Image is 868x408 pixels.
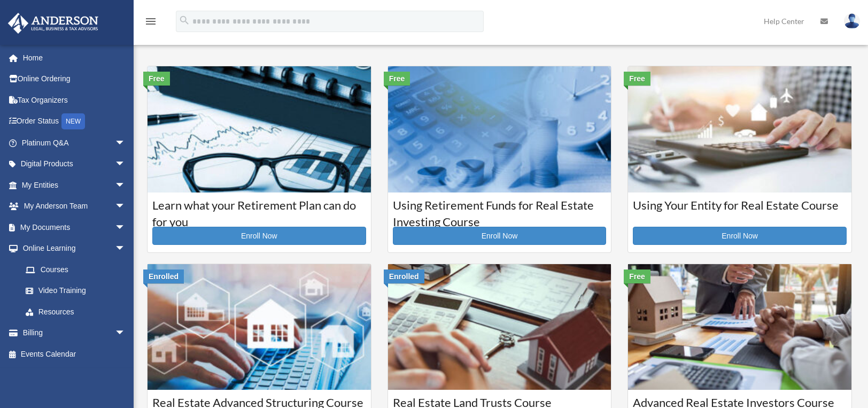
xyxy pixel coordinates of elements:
a: Tax Organizers [7,89,142,111]
div: NEW [61,113,85,129]
a: Digital Productsarrow_drop_down [7,153,142,175]
span: arrow_drop_down [115,196,136,218]
span: arrow_drop_down [115,132,136,154]
div: Free [624,270,650,283]
a: Home [7,47,142,68]
div: Free [143,72,170,86]
div: Enrolled [384,270,424,283]
h3: Using Your Entity for Real Estate Course [633,197,847,224]
a: Events Calendar [7,343,142,365]
a: Enroll Now [633,227,847,245]
img: User Pic [844,13,860,29]
a: Order StatusNEW [7,111,142,133]
a: Online Ordering [7,68,142,90]
span: arrow_drop_down [115,322,136,344]
a: Courses [15,259,136,280]
a: Platinum Q&Aarrow_drop_down [7,132,142,153]
a: Resources [15,301,142,322]
a: My Documentsarrow_drop_down [7,217,142,238]
h3: Using Retirement Funds for Real Estate Investing Course [393,197,607,224]
img: Anderson Advisors Platinum Portal [5,13,102,34]
i: menu [144,15,157,28]
div: Free [384,72,410,86]
a: Billingarrow_drop_down [7,322,142,344]
span: arrow_drop_down [115,153,136,175]
h3: Learn what your Retirement Plan can do for you [152,197,366,224]
a: My Anderson Teamarrow_drop_down [7,196,142,217]
i: search [179,14,190,26]
span: arrow_drop_down [115,174,136,196]
span: arrow_drop_down [115,217,136,238]
a: Video Training [15,280,142,302]
div: Enrolled [143,270,184,283]
a: Enroll Now [152,227,366,245]
a: Online Learningarrow_drop_down [7,238,142,259]
div: Free [624,72,650,86]
a: My Entitiesarrow_drop_down [7,174,142,196]
a: menu [144,19,157,28]
a: Enroll Now [393,227,607,245]
span: arrow_drop_down [115,238,136,260]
